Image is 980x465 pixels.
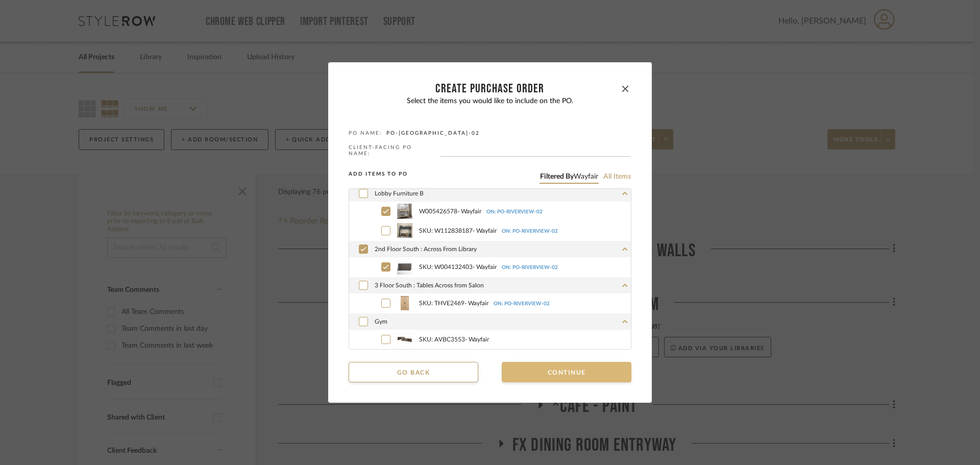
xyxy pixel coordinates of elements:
[349,330,631,349] div: Gym
[574,173,598,180] span: Wayfair
[419,300,631,307] span: SKU: THVE2469 - Wayfair
[349,97,631,106] p: Select the items you would like to include on the PO.
[494,301,550,306] span: ON: PO-RIVERVIEW-02
[397,296,412,311] img: ba46e801-bf18-4ba2-92a1-1ae5901f7680_50x50.jpg
[397,204,412,219] img: 1e9584eb-96a3-428b-8d0f-edf5f22081dc_50x50.jpg
[502,265,558,270] span: ON: PO-RIVERVIEW-02
[349,293,631,313] div: 3 Floor South : Tables Across from Salon
[349,202,631,240] div: Lobby Furniture B
[349,257,631,277] div: 2nd Floor South : Across From Library
[603,172,631,182] button: All items
[419,263,631,271] span: SKU: W004132403 - Wayfair
[349,171,631,188] div: Add items to PO
[502,229,558,234] span: ON: PO-RIVERVIEW-02
[419,208,631,215] span: W005426578 - Wayfair
[419,227,631,234] span: SKU: W112838187 - Wayfair
[540,172,599,182] button: Filtered byWayfair
[349,185,631,240] cdk-accordion-item: Lobby Furniture B
[397,332,412,347] img: 7b6a125a-e64d-4c44-aec7-a620feeb908d_50x50.jpg
[502,362,631,382] button: Continue
[349,240,631,277] cdk-accordion-item: 2nd Floor South : Across From Library
[349,362,478,382] button: Go back
[349,277,631,313] cdk-accordion-item: 3 Floor South : Tables Across from Salon
[419,336,631,343] span: SKU: AVBC3553 - Wayfair
[397,259,412,275] img: f6bf516e-5c05-40ca-b5e9-dc492afa9dfd_50x50.jpg
[397,223,412,238] img: 40767405-bb46-49b9-ab94-a61fe1dce17c_50x50.jpg
[361,83,619,95] div: CREATE Purchase order
[486,209,543,214] span: ON: PO-RIVERVIEW-02
[386,130,480,136] span: PO-[GEOGRAPHIC_DATA]-02
[349,313,631,349] cdk-accordion-item: Gym
[349,144,436,157] label: CLIENT-FACING PO NAME:
[349,130,382,136] label: PO NAME:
